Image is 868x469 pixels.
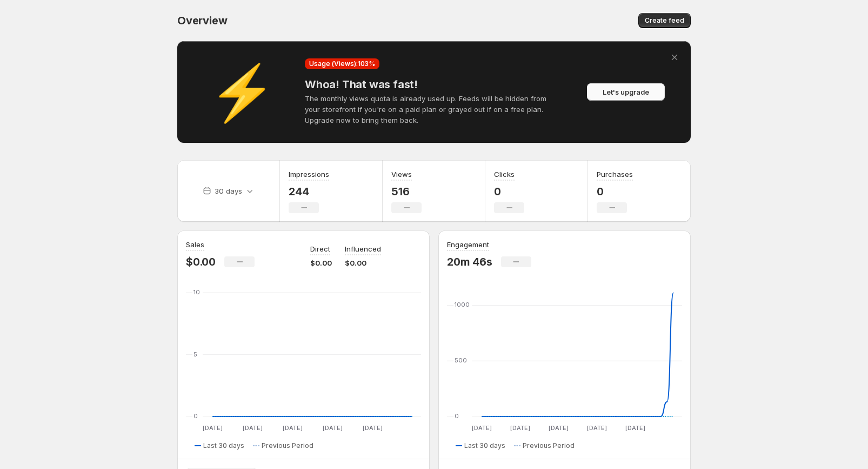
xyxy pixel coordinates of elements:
[587,424,607,432] text: [DATE]
[391,169,412,180] h3: Views
[193,412,198,420] text: 0
[667,50,682,65] button: Dismiss alert
[323,424,343,432] text: [DATE]
[283,424,303,432] text: [DATE]
[193,288,200,296] text: 10
[494,169,515,180] h3: Clicks
[289,185,329,198] p: 244
[447,255,492,268] p: 20m 46s
[494,185,524,198] p: 0
[645,16,684,25] span: Create feed
[305,58,379,69] div: Usage (Views): 103 %
[597,169,633,180] h3: Purchases
[597,185,633,198] p: 0
[455,356,467,364] text: 500
[193,351,197,358] text: 5
[289,169,329,180] h3: Impressions
[587,83,665,101] button: Let's upgrade
[523,441,575,450] span: Previous Period
[464,441,505,450] span: Last 30 days
[638,13,691,28] button: Create feed
[310,243,330,254] p: Direct
[345,243,381,254] p: Influenced
[188,87,296,97] div: ⚡
[345,257,381,268] p: $0.00
[391,185,422,198] p: 516
[215,186,242,196] p: 30 days
[177,14,227,27] span: Overview
[305,78,563,91] h4: Whoa! That was fast!
[455,412,459,420] text: 0
[305,93,563,125] p: The monthly views quota is already used up. Feeds will be hidden from your storefront if you're o...
[310,257,332,268] p: $0.00
[262,441,313,450] span: Previous Period
[203,441,244,450] span: Last 30 days
[243,424,263,432] text: [DATE]
[510,424,530,432] text: [DATE]
[203,424,223,432] text: [DATE]
[455,301,470,308] text: 1000
[447,239,489,250] h3: Engagement
[625,424,645,432] text: [DATE]
[549,424,569,432] text: [DATE]
[472,424,492,432] text: [DATE]
[603,87,649,97] span: Let's upgrade
[186,239,204,250] h3: Sales
[186,255,216,268] p: $0.00
[363,424,383,432] text: [DATE]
